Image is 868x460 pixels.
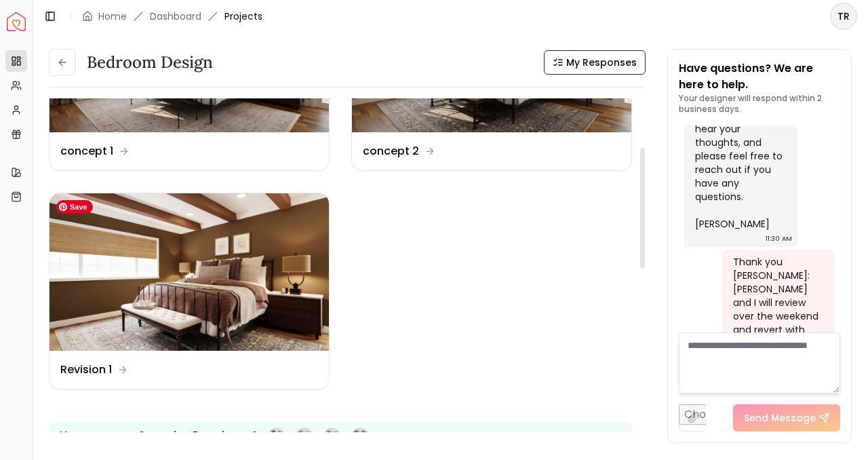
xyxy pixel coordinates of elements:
[679,93,840,115] p: Your designer will respond within 2 business days.
[60,427,258,444] p: How was your Spacejoy Experience?
[7,12,26,31] img: Spacejoy Logo
[830,3,857,30] button: TR
[679,60,840,93] p: Have questions? We are here to help.
[50,193,329,351] img: Revision 1
[82,9,262,23] nav: breadcrumb
[60,143,113,159] dd: concept 1
[98,9,127,23] a: Home
[733,255,822,404] div: Thank you [PERSON_NAME]: [PERSON_NAME] and I will review over the weekend and revert with our tho...
[7,12,26,31] a: Spacejoy
[60,362,112,378] dd: Revision 1
[566,56,637,69] span: My Responses
[87,52,213,73] h3: Bedroom design
[224,9,262,23] span: Projects
[831,4,856,28] span: TR
[56,200,93,214] span: Save
[363,143,419,159] dd: concept 2
[766,232,792,246] div: 11:30 AM
[49,422,632,450] button: How was your Spacejoy Experience?Feeling terribleFeeling badFeeling goodFeeling awesome
[150,9,201,23] a: Dashboard
[544,50,646,75] button: My Responses
[49,193,330,389] a: Revision 1Revision 1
